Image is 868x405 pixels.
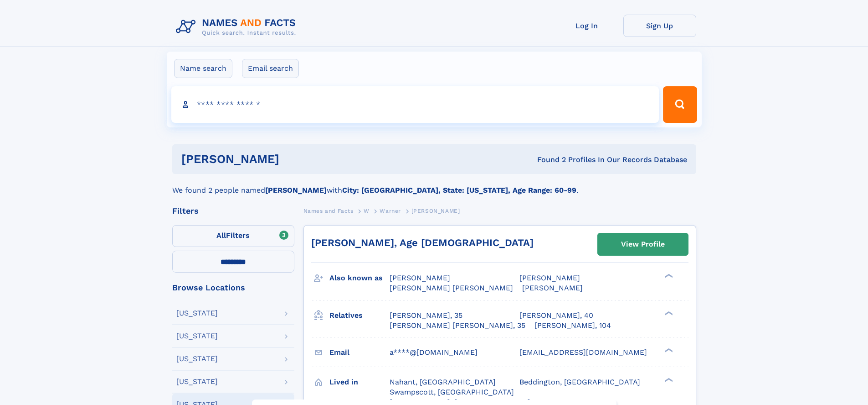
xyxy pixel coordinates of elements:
a: [PERSON_NAME], 35 [390,310,462,321]
h3: Lived in [329,374,390,390]
a: Names and Facts [303,205,354,216]
div: Browse Locations [172,284,294,292]
div: ❯ [663,310,673,316]
h3: Relatives [329,308,390,323]
span: [PERSON_NAME] [390,274,450,282]
a: [PERSON_NAME] [PERSON_NAME], 35 [390,321,525,331]
a: [PERSON_NAME], 104 [534,321,611,331]
div: [US_STATE] [176,378,218,385]
div: [US_STATE] [176,310,218,317]
span: Beddington, [GEOGRAPHIC_DATA] [519,378,640,386]
h3: Email [329,345,390,360]
button: Search Button [663,86,697,123]
div: ❯ [663,347,673,353]
a: View Profile [598,233,688,255]
div: ❯ [663,273,673,279]
span: [PERSON_NAME] [PERSON_NAME] [390,284,513,292]
label: Name search [174,59,232,78]
img: Logo Names and Facts [172,15,303,39]
b: City: [GEOGRAPHIC_DATA], State: [US_STATE], Age Range: 60-99 [342,186,576,195]
input: search input [171,86,659,123]
span: All [216,231,226,240]
b: [PERSON_NAME] [265,186,327,195]
span: [PERSON_NAME] [519,274,580,282]
label: Email search [242,59,299,78]
a: W [364,205,370,216]
div: ❯ [663,377,673,383]
div: [US_STATE] [176,332,218,340]
span: Nahant, [GEOGRAPHIC_DATA] [390,378,496,386]
a: Log In [550,15,623,37]
span: Warner [380,208,401,214]
label: Filters [172,225,294,247]
h1: [PERSON_NAME] [181,153,408,165]
a: Warner [380,205,401,216]
div: View Profile [621,234,665,255]
div: We found 2 people named with . [172,174,696,196]
h3: Also known as [329,270,390,286]
span: [PERSON_NAME] [522,284,583,292]
div: Found 2 Profiles In Our Records Database [408,155,687,165]
div: [US_STATE] [176,355,218,363]
span: W [364,208,370,214]
a: [PERSON_NAME], Age [DEMOGRAPHIC_DATA] [311,237,534,248]
span: [EMAIL_ADDRESS][DOMAIN_NAME] [519,348,647,357]
a: [PERSON_NAME], 40 [519,310,593,321]
span: [PERSON_NAME] [411,208,460,214]
div: Filters [172,207,294,215]
span: Swampscott, [GEOGRAPHIC_DATA] [390,388,514,396]
a: Sign Up [623,15,696,37]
